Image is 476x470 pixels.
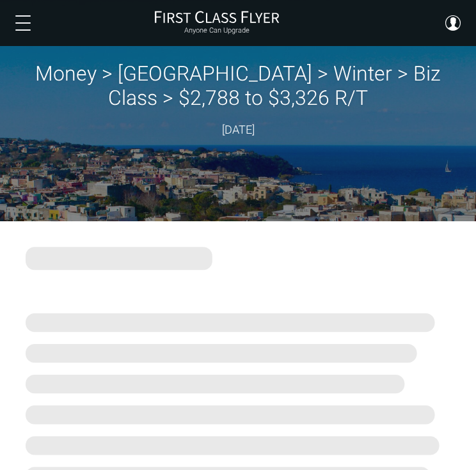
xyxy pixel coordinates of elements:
a: First Class FlyerAnyone Can Upgrade [154,10,280,36]
time: [DATE] [222,123,255,136]
small: Anyone Can Upgrade [154,26,280,35]
img: First Class Flyer [154,10,280,24]
h2: Money > [GEOGRAPHIC_DATA] > Winter > Biz Class > $2,788 to $3,326 R/T [10,61,466,111]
